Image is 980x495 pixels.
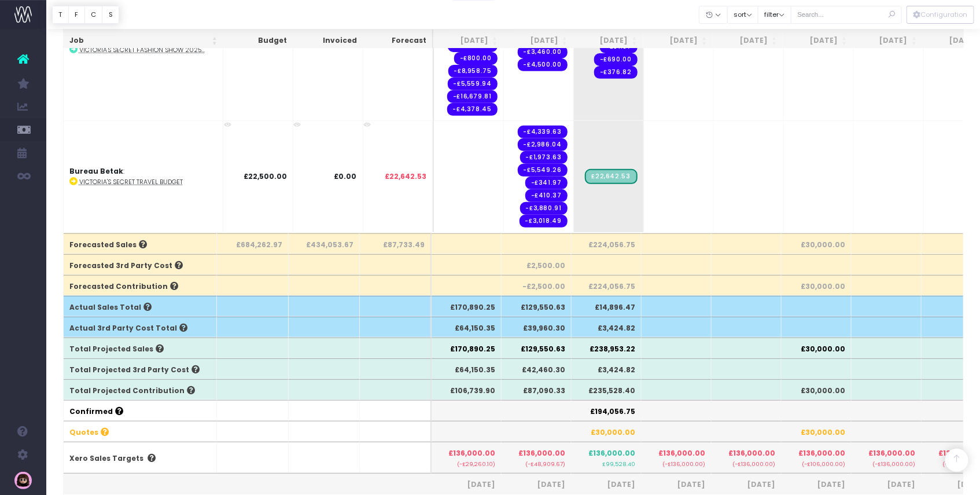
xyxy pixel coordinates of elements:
span: Xero Sales Targets [69,453,143,464]
button: filter [758,6,791,24]
th: Feb 26: activate to sort column ascending [853,30,923,52]
th: Forecasted Contribution [64,275,218,296]
span: Forecasted Sales [69,240,147,250]
span: [DATE] [577,479,635,490]
th: £30,000.00 [782,275,852,296]
span: [DATE] [437,479,495,490]
small: (-£136,000.00) [717,459,775,468]
span: Streamtime expense: Aries Hotel – No supplier [518,126,568,138]
span: £136,000.00 [448,448,495,459]
th: Forecasted 3rd Party Cost [64,254,218,275]
th: £106,739.90 [432,379,502,400]
th: £2,500.00 [502,254,572,275]
th: Job: activate to sort column ascending [64,30,223,52]
span: Streamtime expense: Aries Flight – No supplier [518,164,568,177]
button: C [84,6,103,24]
span: Streamtime expense: Matea (Content + on site) – No supplier [447,90,498,103]
th: Dec 25: activate to sort column ascending [713,30,783,52]
th: £64,150.35 [432,358,502,379]
button: S [102,6,119,24]
th: £30,000.00 [782,421,852,442]
th: Oct 25: activate to sort column ascending [573,30,643,52]
abbr: Victoria's Secret Fashion Show 2025 [79,46,205,54]
span: Streamtime expense: Previs – Alicia – No supplier [454,52,498,65]
th: -£2,500.00 [502,275,572,296]
th: £64,150.35 [432,317,502,338]
span: [DATE] [857,479,915,490]
th: Quotes [64,421,218,442]
span: £136,000.00 [798,448,845,459]
th: Total Projected 3rd Party Cost [64,358,218,379]
strong: £0.00 [334,171,357,181]
th: Invoiced [293,30,363,52]
span: Streamtime expense: Matt Hotel – No supplier [518,138,568,151]
th: £129,550.63 [502,338,572,358]
th: £3,424.82 [572,317,642,338]
th: £238,953.22 [572,338,642,358]
img: images/default_profile_image.png [14,472,32,489]
div: Vertical button group [907,6,974,24]
span: Streamtime expense: Andrew Hotel – No supplier [520,151,568,164]
th: Jan 26: activate to sort column ascending [783,30,853,52]
span: Streamtime expense: Andrew Flight – No supplier [525,189,568,202]
span: Streamtime expense: Per Diem – No supplier [520,202,568,215]
span: [DATE] [507,479,565,490]
span: [DATE] [787,479,845,490]
th: £224,056.75 [572,233,642,254]
span: £136,000.00 [518,448,565,459]
small: (-£136,000.00) [647,459,705,468]
span: Streamtime expense: Tech Hire – No supplier [447,103,498,116]
span: Streamtime expense: Matt Flight – No supplier [525,177,568,189]
th: £14,896.47 [572,296,642,317]
small: (-£48,909.67) [507,459,565,468]
th: £39,960.30 [502,317,572,338]
span: Streamtime expense: Aries Hire Camera – No supplier [594,66,638,79]
span: [DATE] [717,479,775,490]
small: (-£106,000.00) [787,459,845,468]
th: £87,733.49 [360,233,432,254]
th: £3,424.82 [572,358,642,379]
th: £30,000.00 [782,338,852,358]
th: £235,528.40 [572,379,642,400]
span: Streamtime expense: Plug ins – No supplier [518,46,568,58]
button: sort [727,6,759,24]
strong: Bureau Betak [69,166,123,176]
small: £99,528.40 [602,459,635,468]
th: £194,056.75 [572,400,642,421]
span: £136,000.00 [658,448,705,459]
th: Forecast [363,30,433,52]
th: Total Projected Sales [64,338,218,358]
input: Search... [791,6,902,24]
th: Nov 25: activate to sort column ascending [643,30,713,52]
abbr: Victoria's Secret Travel Budget [79,178,183,186]
span: £136,000.00 [868,448,915,459]
th: Actual Sales Total [64,296,218,317]
strong: £22,500.00 [244,171,287,181]
th: Sep 25: activate to sort column ascending [503,30,573,52]
th: £684,262.97 [217,233,288,254]
th: £30,000.00 [782,379,852,400]
th: £42,460.30 [502,358,572,379]
th: Total Projected Contribution [64,379,218,400]
th: Confirmed [64,400,218,421]
span: Streamtime expense: Andrew Marchbank (Notch) – No supplier [448,78,498,90]
th: £87,090.33 [502,379,572,400]
th: Budget [223,30,293,52]
th: £170,890.25 [432,296,502,317]
th: Actual 3rd Party Cost Total [64,317,218,338]
th: £434,053.67 [289,233,360,254]
span: Streamtime expense: Linus 2 weeks – No supplier [518,58,568,71]
button: Configuration [907,6,974,24]
span: Streamtime expense: Will Michael – No supplier [594,53,638,66]
span: Streamtime Draft Invoice: Victoria's Secret Travel Budget [585,169,638,184]
th: £30,000.00 [572,421,642,442]
button: T [52,6,69,24]
div: Vertical button group [52,6,119,24]
span: £136,000.00 [728,448,775,459]
th: £129,550.63 [502,296,572,317]
span: [DATE] [647,479,705,490]
td: : [64,120,223,232]
span: Streamtime expense: Travel Expenses – No supplier [520,215,568,228]
button: F [68,6,85,24]
th: Aug 25: activate to sort column ascending [433,30,503,52]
